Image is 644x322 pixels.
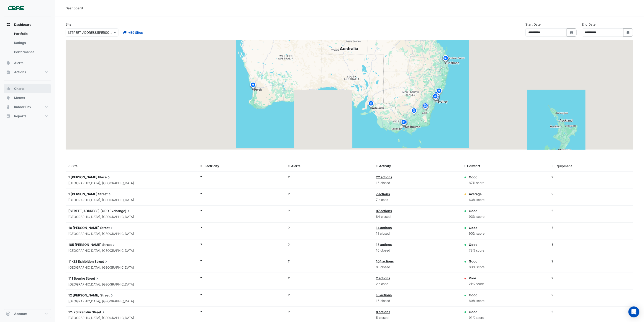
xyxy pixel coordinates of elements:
[100,293,114,298] span: Street
[469,276,484,280] div: Poor
[367,100,375,108] img: site-pin.svg
[555,164,572,168] span: Equipment
[288,175,371,179] div: ?
[626,31,630,34] fa-icon: Select Date
[68,315,195,321] div: [GEOGRAPHIC_DATA], [GEOGRAPHIC_DATA]
[376,248,458,253] div: 10 closed
[14,61,23,65] span: Alerts
[68,265,195,270] div: [GEOGRAPHIC_DATA], [GEOGRAPHIC_DATA]
[68,260,94,263] span: 11-33 Exhibition
[469,214,485,219] div: 93% score
[469,175,484,179] div: Good
[422,103,429,111] img: site-pin.svg
[14,114,26,118] span: Reports
[14,105,31,109] span: Indoor Env
[68,310,91,314] span: 12-26 Franklin
[376,209,392,213] a: 97 actions
[467,164,480,168] span: Comfort
[469,242,484,247] div: Good
[200,276,283,280] div: ?
[14,86,25,91] span: Charts
[376,231,458,236] div: 11 closed
[552,242,634,247] div: ?
[200,309,283,314] div: ?
[68,181,195,186] div: [GEOGRAPHIC_DATA], [GEOGRAPHIC_DATA]
[120,29,146,36] button: +59 Sites
[376,315,458,320] div: 5 closed
[552,192,634,196] div: ?
[376,214,458,219] div: 84 closed
[68,214,195,220] div: [GEOGRAPHIC_DATA], [GEOGRAPHIC_DATA]
[68,209,109,213] span: [STREET_ADDRESS] (GPO
[86,276,100,281] span: Street
[288,276,371,280] div: ?
[92,309,106,314] span: Street
[68,192,97,196] span: 1 [PERSON_NAME]
[68,282,195,287] div: [GEOGRAPHIC_DATA], [GEOGRAPHIC_DATA]
[68,248,195,253] div: [GEOGRAPHIC_DATA], [GEOGRAPHIC_DATA]
[288,208,371,213] div: ?
[6,105,10,109] app-icon: Indoor Env
[376,298,458,304] div: 16 closed
[4,309,51,318] button: Account
[4,84,51,93] button: Charts
[66,6,83,10] div: Dashboard
[68,276,85,280] span: 111 Bourke
[469,293,485,297] div: Good
[442,55,449,63] img: site-pin.svg
[379,164,391,168] span: Activity
[10,38,51,47] a: Ratings
[291,164,301,168] span: Alerts
[10,29,51,38] a: Portfolio
[400,119,408,127] img: site-pin.svg
[6,96,10,100] app-icon: Meters
[10,47,51,57] a: Performance
[469,180,484,186] div: 87% score
[432,93,439,101] img: site-pin.svg
[469,315,484,320] div: 91% score
[469,197,485,203] div: 63% score
[469,259,485,264] div: Good
[14,70,26,74] span: Actions
[288,192,371,196] div: ?
[200,259,283,264] div: ?
[288,309,371,314] div: ?
[203,164,219,168] span: Electricity
[4,93,51,102] button: Meters
[6,114,10,118] app-icon: Reports
[200,208,283,213] div: ?
[376,310,390,314] a: 8 actions
[6,86,10,91] app-icon: Charts
[432,93,439,101] img: site-pin.svg
[6,22,10,27] app-icon: Dashboard
[552,175,634,179] div: ?
[376,281,458,287] div: 2 closed
[6,61,10,65] app-icon: Alerts
[200,175,283,179] div: ?
[570,31,574,34] fa-icon: Select Date
[4,20,51,29] button: Dashboard
[376,243,392,247] a: 18 actions
[552,276,634,280] div: ?
[66,22,71,27] label: Site
[552,259,634,264] div: ?
[376,192,390,196] a: 7 actions
[98,175,111,180] span: Place
[95,259,108,264] span: Street
[102,242,116,247] span: Street
[376,180,458,186] div: 16 closed
[68,175,97,179] span: 1 [PERSON_NAME]
[526,22,541,27] label: Start Date
[68,299,195,304] div: [GEOGRAPHIC_DATA], [GEOGRAPHIC_DATA]
[68,243,102,247] span: 105 [PERSON_NAME]
[200,293,283,297] div: ?
[288,225,371,230] div: ?
[376,293,392,297] a: 18 actions
[552,225,634,230] div: ?
[4,58,51,68] button: Alerts
[14,22,31,27] span: Dashboard
[4,68,51,77] button: Actions
[469,192,485,196] div: Average
[552,293,634,297] div: ?
[6,70,10,74] app-icon: Actions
